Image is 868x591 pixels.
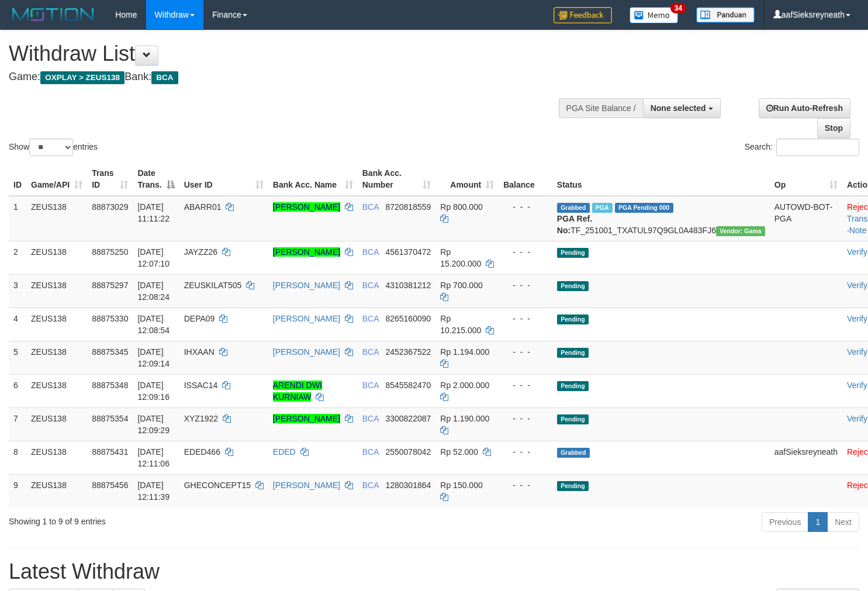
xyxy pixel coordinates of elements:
[273,481,340,490] a: [PERSON_NAME]
[137,447,170,468] span: [DATE] 12:11:06
[9,71,567,83] h4: Game: Bank:
[184,381,218,390] span: ISSAC14
[9,42,567,65] h1: Withdraw List
[92,314,128,323] span: 88875330
[26,163,87,196] th: Game/API: activate to sort column ascending
[362,481,379,490] span: BCA
[745,139,859,156] label: Search:
[440,281,482,290] span: Rp 700.000
[273,314,340,323] a: [PERSON_NAME]
[137,281,170,302] span: [DATE] 12:08:24
[440,347,489,357] span: Rp 1.194.000
[137,247,170,268] span: [DATE] 12:07:10
[179,163,268,196] th: User ID: activate to sort column ascending
[92,347,128,357] span: 88875345
[670,3,686,13] span: 34
[9,441,26,474] td: 8
[592,203,613,213] span: Marked by aafnoeunsreypich
[362,414,379,423] span: BCA
[557,381,589,391] span: Pending
[184,247,217,257] span: JAYZZ26
[554,7,612,23] img: Feedback.jpg
[273,381,322,402] a: ARENDI DWI KURNIAW
[184,414,218,423] span: XYZ1922
[92,247,128,257] span: 88875250
[273,281,340,290] a: [PERSON_NAME]
[557,414,589,424] span: Pending
[92,381,128,390] span: 88875348
[26,241,87,274] td: ZEUS138
[184,314,215,323] span: DEPA09
[385,414,431,423] span: Copy 3300822087 to clipboard
[9,139,98,156] label: Show entries
[440,247,481,268] span: Rp 15.200.000
[385,281,431,290] span: Copy 4310381212 to clipboard
[92,281,128,290] span: 88875297
[557,248,589,258] span: Pending
[499,163,552,196] th: Balance
[503,413,548,424] div: - - -
[503,479,548,491] div: - - -
[770,163,842,196] th: Op: activate to sort column ascending
[440,447,478,457] span: Rp 52.000
[273,447,296,457] a: EDED
[273,414,340,423] a: [PERSON_NAME]
[137,202,170,223] span: [DATE] 11:11:22
[557,281,589,291] span: Pending
[273,202,340,212] a: [PERSON_NAME]
[362,381,379,390] span: BCA
[643,98,721,118] button: None selected
[559,98,643,118] div: PGA Site Balance /
[557,481,589,491] span: Pending
[9,374,26,407] td: 6
[9,196,26,241] td: 1
[503,346,548,358] div: - - -
[651,103,706,113] span: None selected
[847,381,867,390] a: Verify
[385,314,431,323] span: Copy 8265160090 to clipboard
[9,163,26,196] th: ID
[847,281,867,290] a: Verify
[92,481,128,490] span: 88875456
[385,347,431,357] span: Copy 2452367522 to clipboard
[849,226,867,235] a: Note
[9,241,26,274] td: 2
[137,347,170,368] span: [DATE] 12:09:14
[26,374,87,407] td: ZEUS138
[26,407,87,441] td: ZEUS138
[9,511,353,527] div: Showing 1 to 9 of 9 entries
[26,307,87,341] td: ZEUS138
[9,341,26,374] td: 5
[435,163,499,196] th: Amount: activate to sort column ascending
[770,196,842,241] td: AUTOWD-BOT-PGA
[557,448,590,458] span: Grabbed
[503,379,548,391] div: - - -
[92,447,128,457] span: 88875431
[503,201,548,213] div: - - -
[362,314,379,323] span: BCA
[503,279,548,291] div: - - -
[9,6,98,23] img: MOTION_logo.png
[358,163,436,196] th: Bank Acc. Number: activate to sort column ascending
[273,247,340,257] a: [PERSON_NAME]
[137,314,170,335] span: [DATE] 12:08:54
[92,414,128,423] span: 88875354
[184,447,220,457] span: EDED466
[557,203,590,213] span: Grabbed
[808,512,828,532] a: 1
[385,381,431,390] span: Copy 8545582470 to clipboard
[184,347,215,357] span: IHXAAN
[847,314,867,323] a: Verify
[440,381,489,390] span: Rp 2.000.000
[184,202,222,212] span: ABARR01
[503,313,548,324] div: - - -
[184,481,251,490] span: GHECONCEPT15
[26,441,87,474] td: ZEUS138
[615,203,673,213] span: PGA Pending
[362,281,379,290] span: BCA
[26,196,87,241] td: ZEUS138
[817,118,850,138] a: Stop
[503,246,548,258] div: - - -
[92,202,128,212] span: 88873029
[40,71,125,84] span: OXPLAY > ZEUS138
